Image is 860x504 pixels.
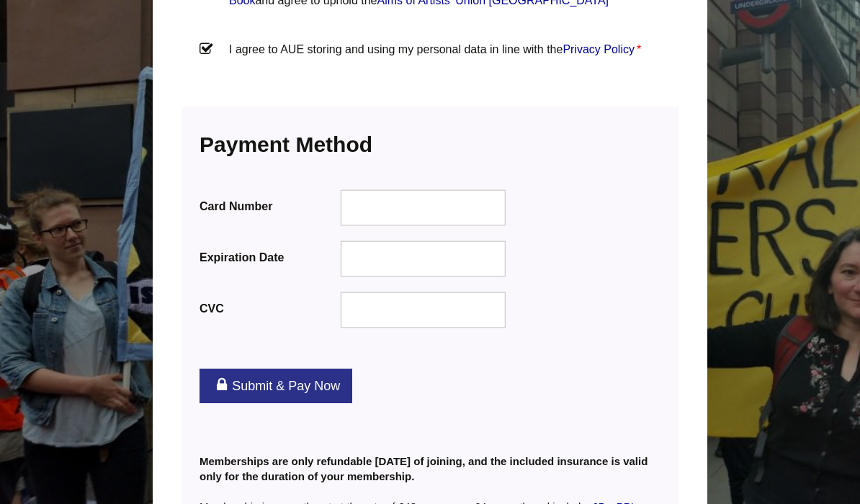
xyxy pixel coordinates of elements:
[351,251,496,266] iframe: Secure expiration date input frame
[200,369,352,403] a: Submit & Pay Now
[200,197,338,216] label: Card Number
[200,40,660,83] label: I agree to AUE storing and using my personal data in line with the
[200,455,648,482] b: Memberships are only refundable [DATE] of joining, and the included insurance is valid only for t...
[351,200,496,216] iframe: Secure card number input frame
[200,299,338,318] label: CVC
[563,43,635,55] a: Privacy Policy
[200,248,338,267] label: Expiration Date
[351,302,496,318] iframe: Secure CVC input frame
